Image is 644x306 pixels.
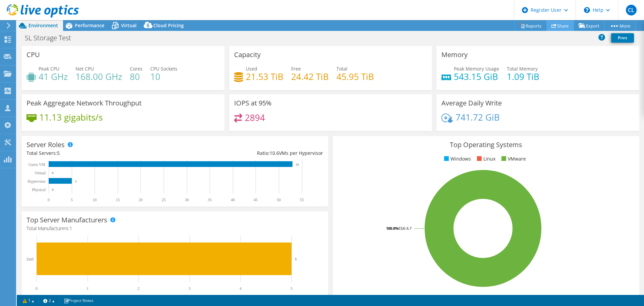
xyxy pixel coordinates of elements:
[130,73,143,80] h4: 80
[626,5,637,15] span: CL
[234,51,261,58] h3: Capacity
[35,171,46,175] text: Virtual
[398,226,412,231] tspan: ESXi 6.7
[441,51,468,58] h3: Memory
[507,65,538,72] span: Total Memory
[584,7,590,13] svg: \n
[231,198,235,202] text: 40
[442,155,471,163] li: Windows
[454,65,499,72] span: Peak Memory Usage
[507,73,539,80] h4: 1.09 TiB
[291,73,329,80] h4: 24.42 TiB
[59,296,98,305] a: Project Notes
[254,198,258,202] text: 45
[18,296,39,305] a: 1
[604,20,636,31] a: More
[36,286,38,291] text: 0
[26,257,34,262] text: Dell
[39,114,103,121] h4: 11.13 gigabits/s
[26,225,323,232] h4: Total Manufacturers:
[48,198,50,202] text: 0
[26,51,40,58] h3: CPU
[290,286,292,291] text: 5
[277,198,281,202] text: 50
[246,73,283,80] h4: 21.53 TiB
[150,73,177,80] h4: 10
[150,65,177,72] span: CPU Sockets
[121,22,137,29] span: Virtual
[500,155,526,163] li: VMware
[574,20,605,31] a: Export
[75,180,77,183] text: 5
[234,99,272,107] h3: IOPS at 95%
[130,65,143,72] span: Cores
[611,33,634,43] a: Print
[26,149,175,157] div: Total Servers:
[270,150,279,156] span: 10.6
[475,155,495,163] li: Linux
[153,22,184,29] span: Cloud Pricing
[336,73,374,80] h4: 45.95 TiB
[26,216,107,224] h3: Top Server Manufacturers
[39,296,59,305] a: 2
[336,65,347,72] span: Total
[87,286,89,291] text: 1
[162,198,166,202] text: 25
[75,22,104,29] span: Performance
[296,163,299,166] text: 53
[138,286,140,291] text: 2
[291,65,301,72] span: Free
[29,162,45,167] text: Guest VM
[75,73,122,80] h4: 168.00 GHz
[386,226,398,231] tspan: 100.0%
[39,65,59,72] span: Peak CPU
[57,150,60,156] span: 5
[295,257,297,261] text: 5
[29,22,58,29] span: Environment
[75,65,94,72] span: Net CPU
[245,114,265,121] h4: 2894
[208,198,212,202] text: 35
[139,198,143,202] text: 20
[32,187,46,192] text: Physical
[71,198,73,202] text: 5
[515,20,547,31] a: Reports
[338,141,634,148] h3: Top Operating Systems
[246,65,257,72] span: Used
[39,73,68,80] h4: 41 GHz
[185,198,189,202] text: 30
[52,171,54,175] text: 0
[175,149,323,157] div: Ratio: VMs per Hypervisor
[455,114,500,121] h4: 741.72 GiB
[52,188,54,191] text: 0
[189,286,191,291] text: 3
[69,225,72,231] span: 1
[26,141,65,148] h3: Server Roles
[116,198,120,202] text: 15
[28,179,46,184] text: Hypervisor
[239,286,241,291] text: 4
[300,198,304,202] text: 55
[441,99,502,107] h3: Average Daily Write
[26,99,142,107] h3: Peak Aggregate Network Throughput
[22,34,82,42] h1: SL Storage Test
[546,20,574,31] a: Share
[454,73,499,80] h4: 543.15 GiB
[93,198,97,202] text: 10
